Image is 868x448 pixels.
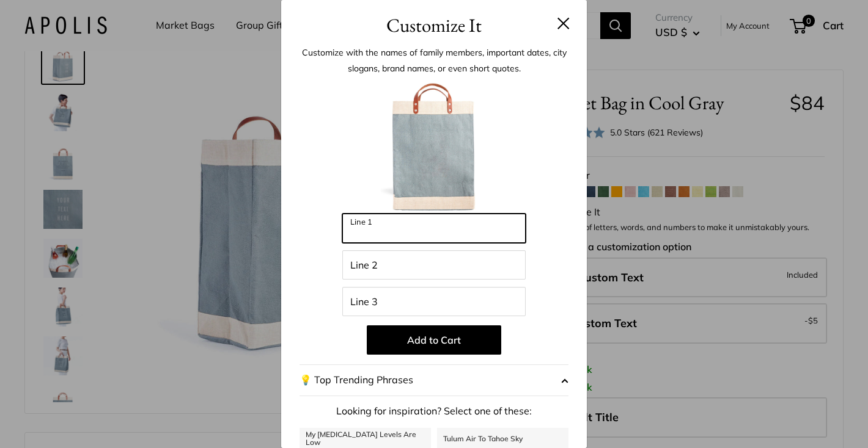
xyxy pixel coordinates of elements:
p: Looking for inspiration? Select one of these: [300,402,568,421]
button: Add to Cart [367,325,501,355]
img: Blank_Product.004.jpeg [367,79,501,214]
h3: Customize It [300,11,568,40]
button: 💡 Top Trending Phrases [300,364,568,396]
p: Customize with the names of family members, important dates, city slogans, brand names, or even s... [300,45,568,76]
